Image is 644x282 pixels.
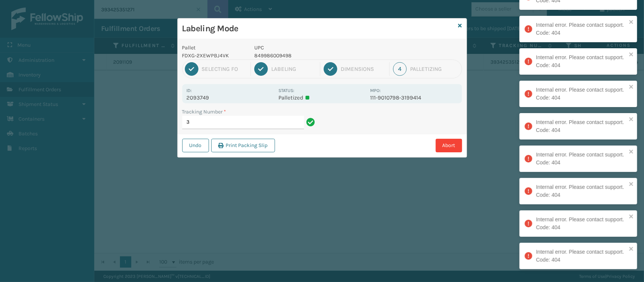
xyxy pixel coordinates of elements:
h3: Labeling Mode [182,23,455,34]
div: Labeling [271,66,317,72]
div: Selecting FO [202,66,247,72]
div: Dimensions [341,66,386,72]
div: 4 [393,62,407,76]
p: Palletized [278,94,366,101]
p: 2093749 [187,94,274,101]
div: Palletizing [410,66,459,72]
p: 849986009498 [254,52,366,60]
div: Internal error. Please contact support. Code: 404 [536,21,627,37]
button: Abort [436,139,462,152]
label: Tracking Number [182,108,226,116]
button: close [629,181,634,188]
p: 111-9010798-3199414 [370,94,457,101]
label: MPO: [370,88,381,93]
div: 3 [324,62,337,76]
label: Status: [278,88,294,93]
p: UPC [254,44,366,52]
p: FDXG-2XEWPBJ4VK [182,52,246,60]
div: 2 [254,62,268,76]
button: close [629,19,634,26]
button: close [629,213,634,221]
div: 1 [185,62,198,76]
label: Id: [187,88,192,93]
div: Internal error. Please contact support. Code: 404 [536,216,627,231]
button: close [629,84,634,91]
button: close [629,246,634,253]
div: Internal error. Please contact support. Code: 404 [536,151,627,167]
div: Internal error. Please contact support. Code: 404 [536,118,627,134]
div: Internal error. Please contact support. Code: 404 [536,54,627,69]
button: Print Packing Slip [211,139,275,152]
button: close [629,51,634,58]
button: close [629,116,634,123]
div: Internal error. Please contact support. Code: 404 [536,183,627,199]
button: Undo [182,139,209,152]
button: close [629,149,634,156]
div: Internal error. Please contact support. Code: 404 [536,248,627,264]
p: Pallet [182,44,246,52]
div: Internal error. Please contact support. Code: 404 [536,86,627,102]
